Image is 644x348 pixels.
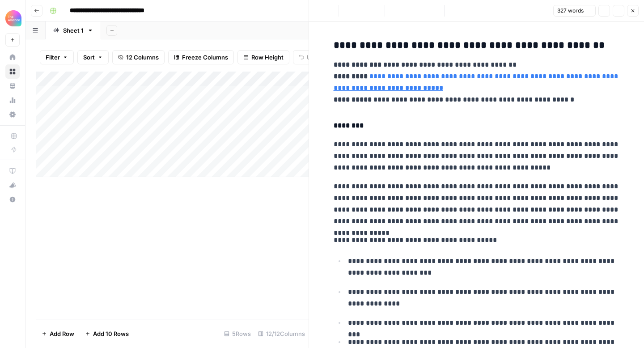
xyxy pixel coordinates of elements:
[5,192,20,207] button: Help + Support
[63,26,84,35] div: Sheet 1
[36,327,80,341] button: Add Row
[80,327,134,341] button: Add 10 Rows
[5,107,20,122] a: Settings
[112,50,165,64] button: 12 Columns
[251,53,284,62] span: Row Height
[553,5,596,17] button: 327 words
[5,7,20,30] button: Workspace: Alliance
[46,21,101,39] a: Sheet 1
[5,79,20,93] a: Your Data
[5,64,20,79] a: Browse
[46,53,60,62] span: Filter
[6,178,19,192] div: What's new?
[168,50,234,64] button: Freeze Columns
[126,53,159,62] span: 12 Columns
[93,329,129,338] span: Add 10 Rows
[83,53,95,62] span: Sort
[50,329,74,338] span: Add Row
[40,50,74,64] button: Filter
[557,7,584,15] span: 327 words
[182,53,228,62] span: Freeze Columns
[5,178,20,192] button: What's new?
[5,93,20,107] a: Usage
[5,50,20,64] a: Home
[5,164,20,178] a: AirOps Academy
[220,327,254,341] div: 5 Rows
[254,327,309,341] div: 12/12 Columns
[5,10,21,26] img: Alliance Logo
[77,50,109,64] button: Sort
[293,50,328,64] button: Undo
[237,50,289,64] button: Row Height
